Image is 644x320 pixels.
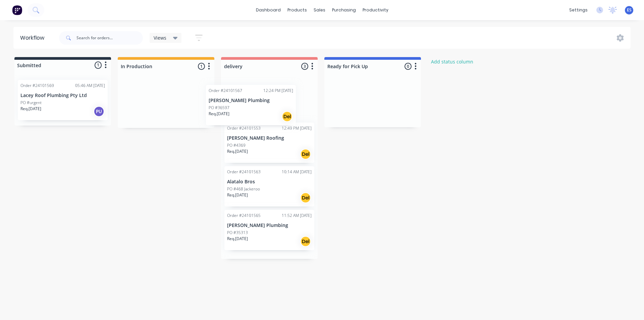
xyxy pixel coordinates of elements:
div: sales [310,5,329,15]
span: 3 [301,63,308,70]
span: 1 [95,61,102,68]
button: Add status column [428,57,477,66]
div: purchasing [329,5,359,15]
div: products [284,5,310,15]
input: Enter column name… [224,63,290,70]
span: Views [154,34,166,41]
div: settings [566,5,591,15]
div: productivity [359,5,392,15]
img: Factory [12,5,22,15]
span: 0 [405,63,412,70]
a: dashboard [253,5,284,15]
div: Submitted [16,62,41,69]
span: 1 [198,63,205,70]
span: ES [627,7,632,13]
input: Search for orders... [76,31,143,45]
input: Enter column name… [327,63,393,70]
div: Workflow [20,34,48,42]
input: Enter column name… [121,63,187,70]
